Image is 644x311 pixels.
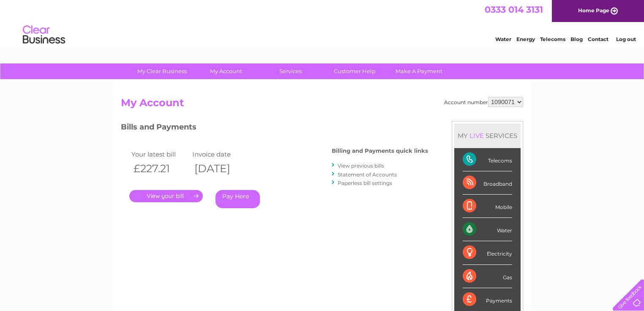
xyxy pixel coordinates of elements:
[495,36,511,42] a: Water
[129,149,190,160] td: Your latest bill
[216,190,260,208] a: Pay Here
[190,160,251,177] th: [DATE]
[191,63,261,79] a: My Account
[570,36,583,42] a: Blog
[516,36,535,42] a: Energy
[384,63,454,79] a: Make A Payment
[338,171,397,178] a: Statement of Accounts
[463,241,512,264] div: Electricity
[338,162,384,169] a: View previous bills
[129,160,190,177] th: £227.21
[121,97,523,113] h2: My Account
[540,36,565,42] a: Telecoms
[121,121,428,136] h3: Bills and Payments
[256,63,325,79] a: Services
[129,190,203,202] a: .
[463,148,512,171] div: Telecoms
[123,5,522,41] div: Clear Business is a trading name of Verastar Limited (registered in [GEOGRAPHIC_DATA] No. 3667643...
[616,36,636,42] a: Log out
[463,265,512,288] div: Gas
[190,149,251,160] td: Invoice date
[463,171,512,195] div: Broadband
[485,4,543,15] a: 0333 014 3131
[22,22,65,48] img: logo.png
[463,288,512,311] div: Payments
[320,63,390,79] a: Customer Help
[444,97,523,107] div: Account number
[338,180,392,186] a: Paperless bill settings
[463,195,512,218] div: Mobile
[332,148,428,154] h4: Billing and Payments quick links
[463,218,512,241] div: Water
[454,124,521,148] div: MY SERVICES
[588,36,609,42] a: Contact
[468,132,486,140] div: LIVE
[127,63,197,79] a: My Clear Business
